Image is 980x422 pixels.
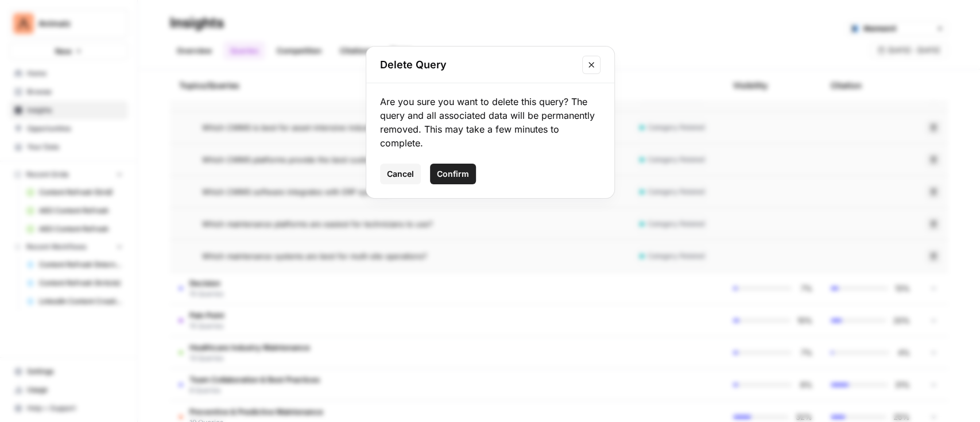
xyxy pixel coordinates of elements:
[387,168,414,180] span: Cancel
[430,164,476,184] button: Confirm
[380,57,575,73] h2: Delete Query
[380,164,421,184] button: Cancel
[582,56,601,74] button: Close modal
[380,95,601,150] div: Are you sure you want to delete this query? The query and all associated data will be permanently...
[437,168,469,180] span: Confirm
